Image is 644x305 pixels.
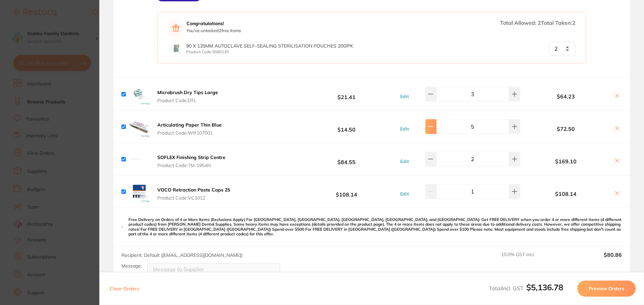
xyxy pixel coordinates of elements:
[157,89,218,95] b: Microbrush Dry Tips Large
[155,89,220,103] button: Microbrush Dry Tips Large Product Code:DTL
[128,181,150,202] img: eGUxa2JnYg
[108,281,141,297] button: Clear Orders
[128,83,150,105] img: MTF1c3VhNw
[157,163,225,168] span: Product Code: TM-1954N
[186,50,353,54] p: Product Code: SS90135
[171,43,181,54] img: 90 x 135mm Autoclave Self-Sealing Sterilisation Pouches 200/pk
[297,121,396,133] b: $14.50
[538,19,541,26] span: 2
[564,272,622,290] output: $889.41
[128,116,150,137] img: NjYwZHVrYw
[186,21,241,26] strong: Congratulations!
[572,19,576,26] span: 2
[157,154,225,160] b: SOFLEX Finishing Strip Centre
[121,263,142,269] label: Message:
[186,43,353,49] span: 90 x 135mm Autoclave Self-Sealing Sterilisation Pouches 200/pk
[522,126,610,132] b: $72.50
[500,20,576,25] div: Total Allowed: Total Taken:
[157,195,230,201] span: Product Code: VC1012
[155,187,232,201] button: VOCO Retraction Paste Caps 25 Product Code:VC1012
[157,98,218,103] span: Product Code: DTL
[297,185,396,198] b: $108.14
[398,158,411,164] button: Edit
[522,191,610,197] b: $108.14
[577,281,636,297] button: Preview Orders
[155,122,224,136] button: Articulating Paper Thin Blue Product Code:WR107001
[128,217,622,237] p: Free Delivery on Orders of 4 or More Items (Exclusions Apply) For [GEOGRAPHIC_DATA], [GEOGRAPHIC_...
[526,282,563,292] b: $5,136.78
[157,130,222,136] span: Product Code: WR107001
[297,153,396,165] b: $84.55
[522,93,610,99] b: $64.23
[128,148,150,170] img: YmtkZ3Vwcg
[155,154,227,168] button: SOFLEX Finishing Strip Centre Product Code:TM-1954N
[564,252,622,266] output: $80.86
[297,88,396,100] b: $21.41
[501,272,559,290] span: Sub Total Incl. GST ( 8 Items)
[398,191,411,197] button: Edit
[522,158,610,164] b: $169.10
[121,252,243,258] span: Recipient: Default ( [EMAIL_ADDRESS][DOMAIN_NAME] )
[186,28,241,33] p: You've unlocked 2 free item s
[501,252,559,266] span: 10.0 % GST Incl.
[489,285,563,292] span: Total Incl. GST
[157,187,230,193] b: VOCO Retraction Paste Caps 25
[549,42,576,55] input: Qty
[398,93,411,99] button: Edit
[398,126,411,132] button: Edit
[157,122,222,128] b: Articulating Paper Thin Blue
